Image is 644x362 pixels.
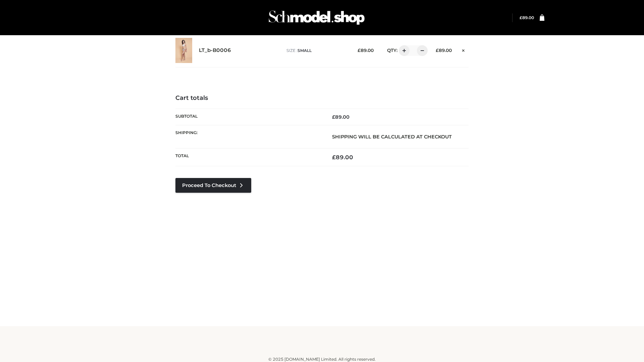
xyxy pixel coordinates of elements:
[436,48,439,53] span: £
[199,47,231,54] a: LT_b-B0006
[175,178,251,193] a: Proceed to Checkout
[520,15,534,20] bdi: 89.00
[266,4,367,31] img: Schmodel Admin 964
[380,45,425,56] div: QTY:
[358,48,361,53] span: £
[459,45,469,54] a: Remove this item
[436,48,452,53] bdi: 89.00
[175,95,469,102] h4: Cart totals
[332,114,335,120] span: £
[332,114,350,120] bdi: 89.00
[175,109,322,125] th: Subtotal
[175,148,322,166] th: Total
[332,154,336,161] span: £
[298,48,312,53] span: SMALL
[286,48,347,54] p: size :
[358,48,374,53] bdi: 89.00
[175,38,192,63] img: LT_b-B0006 - SMALL
[332,134,452,140] strong: Shipping will be calculated at checkout
[520,15,534,20] a: £89.00
[175,125,322,148] th: Shipping:
[332,154,353,161] bdi: 89.00
[520,15,522,20] span: £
